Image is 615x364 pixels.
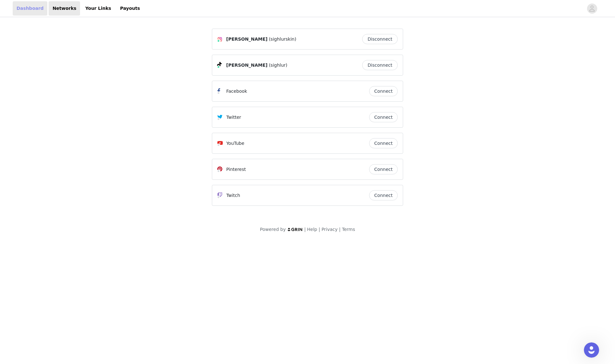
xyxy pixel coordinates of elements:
[226,88,247,95] p: Facebook
[49,1,80,16] a: Networks
[226,36,267,43] span: [PERSON_NAME]
[307,227,317,232] a: Help
[369,138,398,148] button: Connect
[217,37,222,42] img: Instagram Icon
[321,227,338,232] a: Privacy
[362,60,398,70] button: Disconnect
[362,34,398,44] button: Disconnect
[287,227,303,232] img: logo
[369,164,398,174] button: Connect
[369,112,398,122] button: Connect
[226,192,240,199] p: Twitch
[584,342,599,358] iframe: Intercom live chat
[304,227,306,232] span: |
[269,62,287,69] span: (sighlur)
[226,114,241,121] p: Twitter
[339,227,341,232] span: |
[226,166,246,173] p: Pinterest
[116,1,144,16] a: Payouts
[369,86,398,96] button: Connect
[81,1,115,16] a: Your Links
[269,36,296,43] span: (sighlurskin)
[589,3,595,14] div: avatar
[369,190,398,200] button: Connect
[260,227,286,232] span: Powered by
[226,140,244,147] p: YouTube
[226,62,267,69] span: [PERSON_NAME]
[342,227,355,232] a: Terms
[13,1,47,16] a: Dashboard
[319,227,320,232] span: |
